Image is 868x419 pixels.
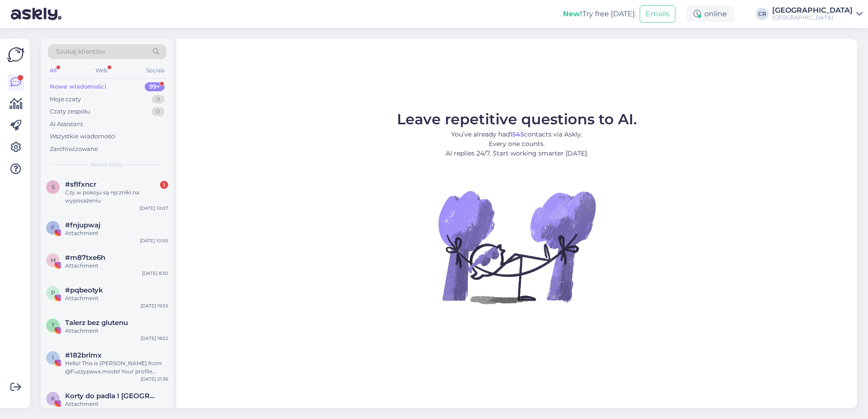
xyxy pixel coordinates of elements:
div: Czaty zespołu [50,107,90,116]
div: [DATE] 10:07 [140,205,168,212]
span: 1 [52,354,54,361]
div: Attachment [65,400,168,408]
a: [GEOGRAPHIC_DATA][GEOGRAPHIC_DATA] [772,7,863,21]
span: Leave repetitive questions to AI. [397,110,637,128]
span: #sflfxncr [65,180,96,188]
div: CR [756,8,769,20]
div: Attachment [65,294,168,302]
span: Korty do padla I Szczecin [65,392,159,400]
span: m [51,257,56,264]
span: Szukaj klientów [56,47,105,56]
div: [DATE] 8:30 [142,270,168,277]
div: Wszystkie wiadomości [50,132,116,141]
span: Talerz bez glutenu [65,319,128,327]
span: #m87txe6h [65,254,105,262]
span: #182brlmx [65,351,102,359]
span: K [51,395,55,402]
div: 1 [160,181,168,189]
div: Attachment [65,262,168,270]
div: AI Assistant [50,120,83,129]
div: [DATE] 19:55 [141,302,168,309]
div: Hello! This is [PERSON_NAME] from @Fuzzypaws.model Your profile caught our eye We are a world Fam... [65,359,168,376]
b: 1545 [510,130,524,138]
div: Socials [144,65,166,76]
span: #fnjupwaj [65,221,100,229]
span: s [52,184,55,190]
div: [GEOGRAPHIC_DATA] [772,14,853,21]
div: Try free [DATE]: [563,9,636,19]
div: 9 [152,95,165,104]
div: [DATE] 21:36 [141,376,168,382]
span: f [51,224,55,231]
span: Nowe czaty [91,160,123,169]
div: Attachment [65,229,168,237]
span: p [51,289,55,296]
div: Attachment [65,327,168,335]
span: #pqbeotyk [65,286,103,294]
div: 0 [151,107,165,116]
div: Zarchiwizowane [50,145,98,154]
img: Askly Logo [7,46,24,63]
div: All [48,65,58,76]
div: Moje czaty [50,95,81,104]
div: [DATE] 18:52 [141,335,168,342]
div: 99+ [145,82,165,91]
div: Nowe wiadomości [50,82,106,91]
div: Web [94,65,109,76]
button: Emails [640,5,675,23]
b: New! [563,9,582,18]
div: [GEOGRAPHIC_DATA] [772,7,853,14]
div: Czy w pokoju są ręczniki na wyposażeniu [65,188,168,205]
span: T [52,322,55,329]
div: online [686,6,734,22]
p: You’ve already had contacts via Askly. Every one counts. AI replies 24/7. Start working smarter [... [397,130,637,158]
img: No Chat active [435,165,598,328]
div: [DATE] 10:50 [140,237,168,244]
